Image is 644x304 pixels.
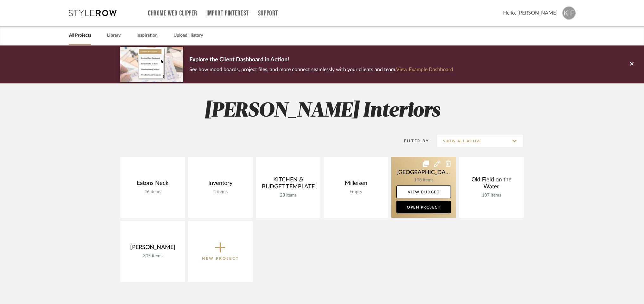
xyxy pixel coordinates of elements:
div: [PERSON_NAME] [125,244,180,253]
a: View Example Dashboard [396,67,453,72]
img: d5d033c5-7b12-40c2-a960-1ecee1989c38.png [120,47,183,82]
div: 4 items [193,189,248,195]
div: 107 items [464,193,519,198]
p: New Project [202,255,239,262]
a: Support [258,11,278,16]
button: New Project [188,221,253,282]
a: Import Pinterest [206,11,249,16]
a: Chrome Web Clipper [148,11,197,16]
div: KITCHEN & BUDGET TEMPLATE [261,176,315,193]
p: Explore the Client Dashboard in Action! [189,55,453,65]
div: Milleisen [329,180,383,189]
h2: [PERSON_NAME] Interiors [94,99,550,123]
a: Inspiration [136,31,158,40]
a: All Projects [69,31,91,40]
div: 23 items [261,193,315,198]
div: Empty [329,189,383,195]
img: avatar [562,6,576,20]
div: 46 items [125,189,180,195]
a: View Budget [396,185,451,198]
div: Filter By [396,138,429,144]
div: Inventory [193,180,248,189]
a: Library [107,31,121,40]
div: Old Field on the Water [464,176,519,193]
p: See how mood boards, project files, and more connect seamlessly with your clients and team. [189,65,453,74]
div: Eatons Neck [125,180,180,189]
span: Hello, [PERSON_NAME] [503,9,558,17]
div: 305 items [125,253,180,259]
a: Upload History [174,31,203,40]
a: Open Project [396,201,451,213]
